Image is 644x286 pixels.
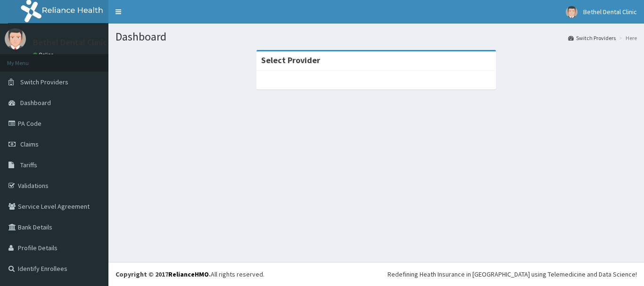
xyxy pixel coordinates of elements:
p: Bethel Dental Clinic [33,38,107,47]
strong: Copyright © 2017 . [116,270,211,278]
img: User Image [5,28,26,49]
h1: Dashboard [116,31,637,43]
strong: Select Provider [261,55,320,65]
img: User Image [566,6,578,18]
footer: All rights reserved. [108,262,644,286]
span: Switch Providers [20,78,68,86]
a: Online [33,51,56,58]
li: Here [617,34,637,42]
span: Claims [20,140,39,148]
span: Tariffs [20,161,37,169]
a: RelianceHMO [168,270,209,278]
div: Redefining Heath Insurance in [GEOGRAPHIC_DATA] using Telemedicine and Data Science! [388,270,637,279]
a: Switch Providers [568,34,616,42]
span: Dashboard [20,98,51,107]
span: Bethel Dental Clinic [583,8,637,16]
